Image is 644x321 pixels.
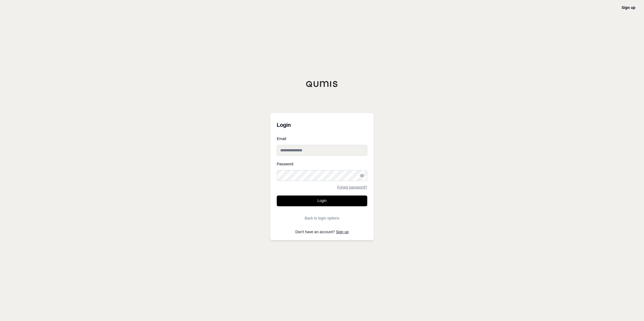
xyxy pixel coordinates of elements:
a: Sign up [622,5,635,10]
img: Qumis [306,81,338,87]
a: Sign up [336,230,349,234]
button: Login [277,196,367,206]
label: Email [277,137,367,141]
p: Don't have an account? [277,230,367,234]
a: Forgot password? [337,185,367,189]
button: Back to login options [277,213,367,224]
h3: Login [277,120,367,130]
label: Password [277,162,367,166]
